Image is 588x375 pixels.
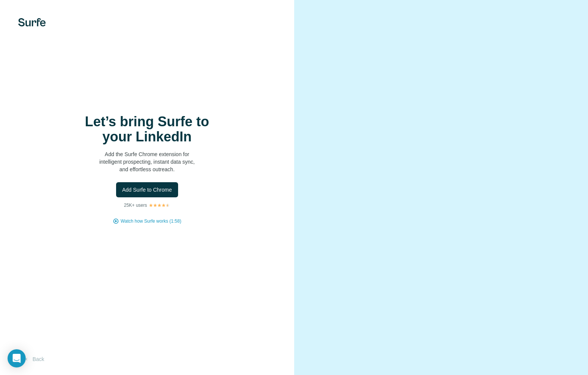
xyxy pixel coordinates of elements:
[122,186,172,194] span: Add Surfe to Chrome
[124,202,147,209] p: 25K+ users
[71,114,223,144] h1: Let’s bring Surfe to your LinkedIn
[121,218,181,225] button: Watch how Surfe works (1:58)
[8,349,26,367] div: Open Intercom Messenger
[18,18,46,26] img: Surfe's logo
[149,203,170,208] img: Rating Stars
[116,182,178,197] button: Add Surfe to Chrome
[71,150,223,173] p: Add the Surfe Chrome extension for intelligent prospecting, instant data sync, and effortless out...
[18,352,50,366] button: Back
